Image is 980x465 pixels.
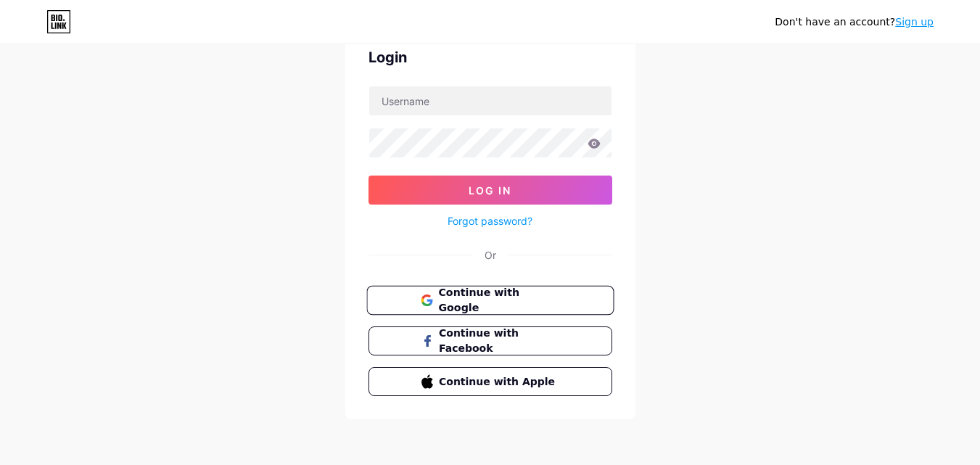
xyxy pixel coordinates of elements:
button: Continue with Google [366,286,614,316]
div: Login [368,46,612,68]
a: Sign up [895,16,934,28]
div: Or [485,247,496,263]
button: Continue with Facebook [368,326,612,355]
div: Don't have an account? [775,15,934,30]
span: Log In [469,184,511,197]
span: Continue with Facebook [439,326,559,356]
span: Continue with Apple [439,374,559,390]
button: Log In [368,176,612,205]
a: Continue with Google [368,286,612,315]
input: Username [369,86,612,115]
span: Continue with Google [438,285,559,316]
button: Continue with Apple [368,367,612,396]
a: Forgot password? [448,213,532,229]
